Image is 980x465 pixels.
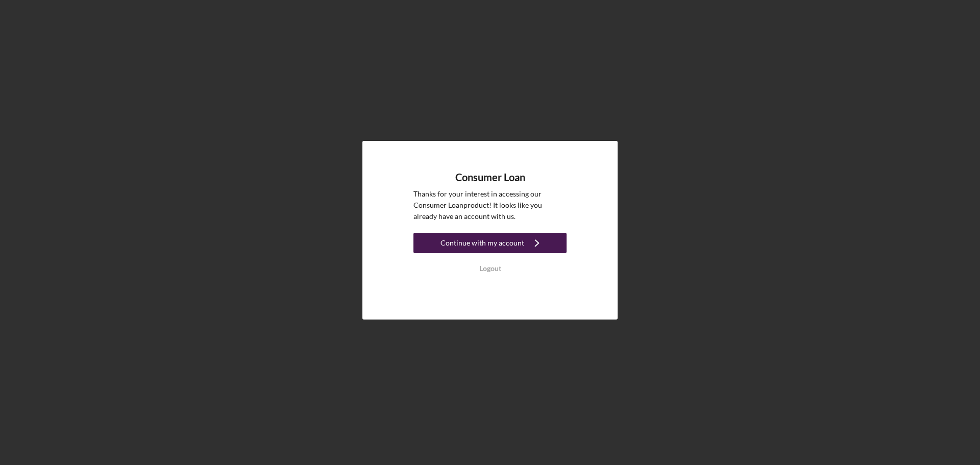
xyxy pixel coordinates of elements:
[455,172,525,183] h4: Consumer Loan
[413,188,567,223] p: Thanks for your interest in accessing our Consumer Loan product! It looks like you already have a...
[413,258,567,279] button: Logout
[479,258,501,279] div: Logout
[413,233,567,256] a: Continue with my account
[440,233,524,253] div: Continue with my account
[413,233,567,253] button: Continue with my account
